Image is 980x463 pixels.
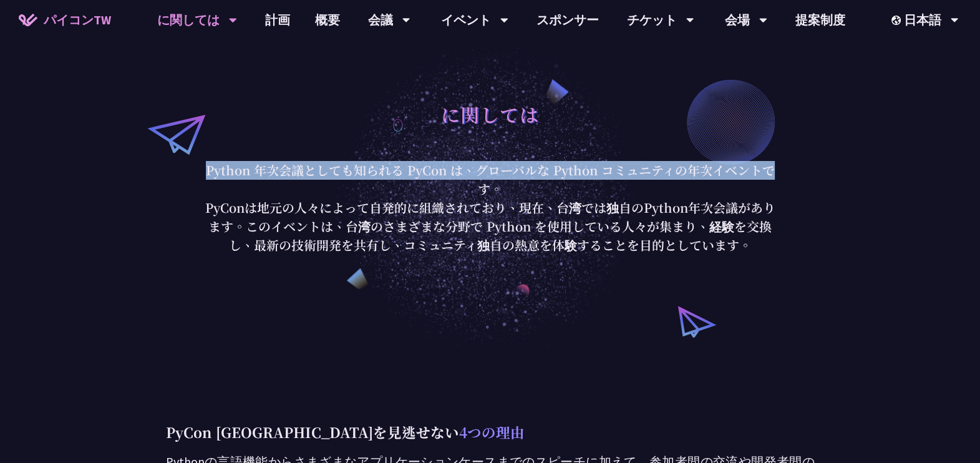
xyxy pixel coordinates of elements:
[157,11,220,29] font: に関しては
[441,11,491,29] font: イベント
[904,11,941,29] font: 日本語
[200,161,780,198] p: Python 年次会議としても知られる PyCon は、グローバルな Python コミュニティの年次イベントです。
[6,4,124,36] a: パイコンTW
[368,11,393,29] font: 会議
[200,198,780,255] p: PyConは地元の人々によって自発的に組織されており、現在、台湾では独自のPython年次会議があります。このイベントは、台湾のさまざまな分野で Python を使用している人々が集まり、経験を...
[441,95,540,133] h1: に関しては
[459,422,525,442] span: 4つの理由
[44,11,111,29] span: パイコンTW
[19,14,37,26] img: PyCon TW 2025 のホームアイコン
[725,11,750,29] font: 会場
[166,421,815,443] p: PyCon [GEOGRAPHIC_DATA]を見逃せない
[891,16,904,25] img: ロケールアイコン
[627,11,677,29] font: チケット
